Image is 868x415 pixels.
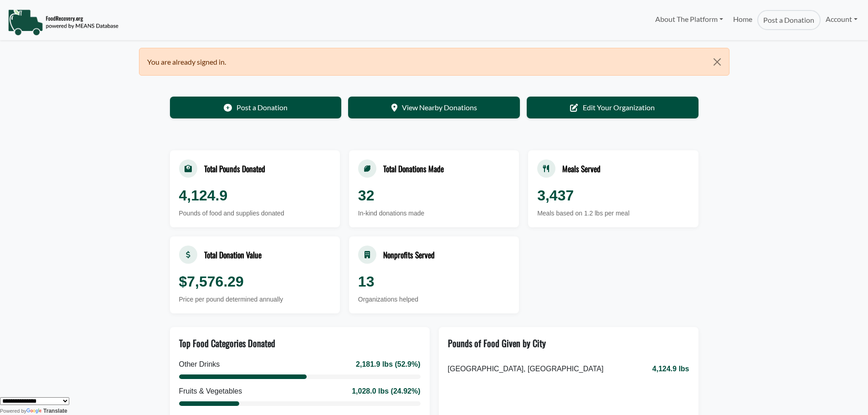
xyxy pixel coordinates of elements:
[537,209,689,218] div: Meals based on 1.2 lbs per meal
[204,163,265,174] div: Total Pounds Donated
[348,97,520,118] a: View Nearby Donations
[179,295,331,304] div: Price per pound determined annually
[383,249,435,261] div: Nonprofits Served
[26,408,43,415] img: Google Translate
[170,97,342,118] a: Post a Donation
[728,10,757,30] a: Home
[204,249,262,261] div: Total Donation Value
[179,386,242,397] div: Fruits & Vegetables
[448,364,604,374] span: [GEOGRAPHIC_DATA], [GEOGRAPHIC_DATA]
[356,359,420,370] div: 2,181.9 lbs (52.9%)
[757,10,820,30] a: Post a Donation
[650,10,728,28] a: About The Platform
[358,184,510,206] div: 32
[8,9,118,36] img: NavigationLogo_FoodRecovery-91c16205cd0af1ed486a0f1a7774a6544ea792ac00100771e7dd3ec7c0e58e41.png
[358,271,510,292] div: 13
[448,336,546,350] div: Pounds of Food Given by City
[139,48,729,76] div: You are already signed in.
[179,209,331,218] div: Pounds of food and supplies donated
[179,336,275,350] div: Top Food Categories Donated
[179,359,220,370] div: Other Drinks
[537,184,689,206] div: 3,437
[562,163,601,174] div: Meals Served
[652,364,689,374] span: 4,124.9 lbs
[821,10,863,28] a: Account
[26,408,67,414] a: Translate
[179,184,331,206] div: 4,124.9
[527,97,699,118] a: Edit Your Organization
[352,386,420,397] div: 1,028.0 lbs (24.92%)
[705,48,729,76] button: Close
[358,209,510,218] div: In-kind donations made
[383,163,444,174] div: Total Donations Made
[358,295,510,304] div: Organizations helped
[179,271,331,292] div: $7,576.29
